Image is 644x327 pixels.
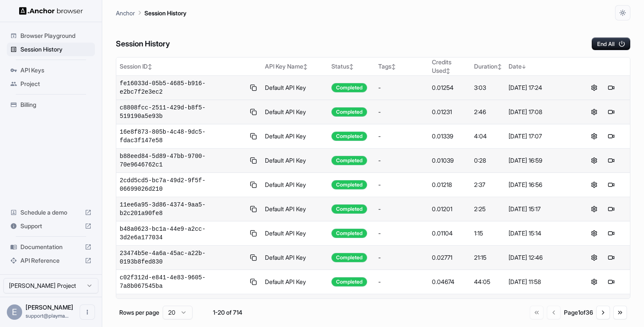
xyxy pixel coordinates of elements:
td: Default API Key [262,173,328,197]
h6: Session History [116,38,170,50]
div: Billing [7,98,95,112]
span: ↓ [522,63,526,70]
div: Credits Used [432,58,467,75]
span: b48a0623-bc1a-44e9-a2cc-3d2e6a177034 [120,225,245,242]
span: Browser Playground [20,32,92,40]
div: - [378,132,425,141]
div: 2:25 [474,205,502,213]
nav: breadcrumb [116,8,187,17]
span: support@playmatic.ai [26,313,69,319]
div: Page 1 of 36 [564,308,593,317]
div: Status [331,62,371,71]
span: Documentation [20,243,81,251]
span: Project [20,80,92,88]
div: Date [509,62,572,71]
div: [DATE] 11:58 [509,278,572,286]
div: [DATE] 15:17 [509,205,572,213]
div: 1:15 [474,229,502,238]
div: - [378,156,425,165]
span: a635f301-9443-415f-b87d-b79ffbc9a3af [120,298,245,315]
span: fe16033d-05b5-4685-b916-e2bc7f2e3ec2 [120,79,245,96]
span: c8808fcc-2511-429d-b8f5-519190a5e93b [120,103,245,120]
span: API Reference [20,256,81,265]
div: Browser Playground [7,29,95,43]
span: ↕ [446,68,450,74]
td: Default API Key [262,124,328,149]
span: 2cdd5cd5-bc7a-49d2-9f5f-06699026d210 [120,176,245,193]
td: Default API Key [262,246,328,270]
td: Default API Key [262,76,328,100]
span: 11ee6a95-3d86-4374-9aa5-b2c201a90fe8 [120,201,245,218]
div: - [378,253,425,262]
div: 0.01104 [432,229,467,238]
div: Completed [331,253,367,262]
div: 1-20 of 714 [206,308,249,317]
div: Completed [331,83,367,92]
span: Edward Sun [26,304,73,311]
span: ↕ [148,63,152,70]
span: ↕ [303,63,308,70]
div: Session ID [120,62,258,71]
span: ↕ [349,63,354,70]
div: Completed [331,156,367,165]
span: 16e8f873-805b-4c48-9dc5-fdac3f147e58 [120,128,245,145]
div: Schedule a demo [7,206,95,219]
div: 0.01039 [432,156,467,165]
span: 23474b5e-4a6a-45ac-a22b-0193b8fed830 [120,249,245,266]
div: - [378,205,425,213]
div: Documentation [7,240,95,254]
div: 2:46 [474,108,502,116]
p: Session History [144,9,187,17]
div: [DATE] 17:07 [509,132,572,141]
td: Default API Key [262,270,328,294]
div: API Key Name [265,62,325,71]
div: 2:37 [474,181,502,189]
div: Project [7,77,95,91]
div: [DATE] 17:08 [509,108,572,116]
div: Completed [331,229,367,238]
span: c02f312d-e841-4e83-9605-7a8b067545ba [120,273,245,290]
span: ↕ [497,63,502,70]
div: 44:05 [474,278,502,286]
p: Rows per page [119,308,159,317]
div: Completed [331,180,367,189]
div: Completed [331,204,367,214]
td: Default API Key [262,221,328,246]
div: [DATE] 16:56 [509,181,572,189]
span: b88eed84-5d89-47bb-9700-70e9646762c1 [120,152,245,169]
div: - [378,278,425,286]
div: - [378,181,425,189]
span: Billing [20,100,92,109]
div: 0.01254 [432,83,467,92]
div: [DATE] 12:46 [509,253,572,262]
td: Default API Key [262,149,328,173]
div: [DATE] 17:24 [509,83,572,92]
div: 0:28 [474,156,502,165]
td: Default API Key [262,197,328,221]
div: API Keys [7,63,95,77]
span: ↕ [391,63,396,70]
p: Anchor [116,9,135,17]
div: Session History [7,43,95,56]
button: Open menu [80,304,95,320]
div: 0.01218 [432,181,467,189]
td: Default API Key [262,294,328,318]
div: E [7,304,22,320]
div: API Reference [7,254,95,267]
td: Default API Key [262,100,328,124]
div: 3:03 [474,83,502,92]
div: - [378,229,425,238]
div: - [378,83,425,92]
div: Completed [331,277,367,287]
div: 4:04 [474,132,502,141]
div: [DATE] 15:14 [509,229,572,238]
div: 0.01231 [432,108,467,116]
span: Session History [20,45,92,54]
button: End All [592,37,630,50]
span: Schedule a demo [20,208,81,217]
div: Support [7,219,95,233]
div: Completed [331,107,367,117]
span: API Keys [20,66,92,75]
div: 0.02771 [432,253,467,262]
div: 0.04674 [432,278,467,286]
